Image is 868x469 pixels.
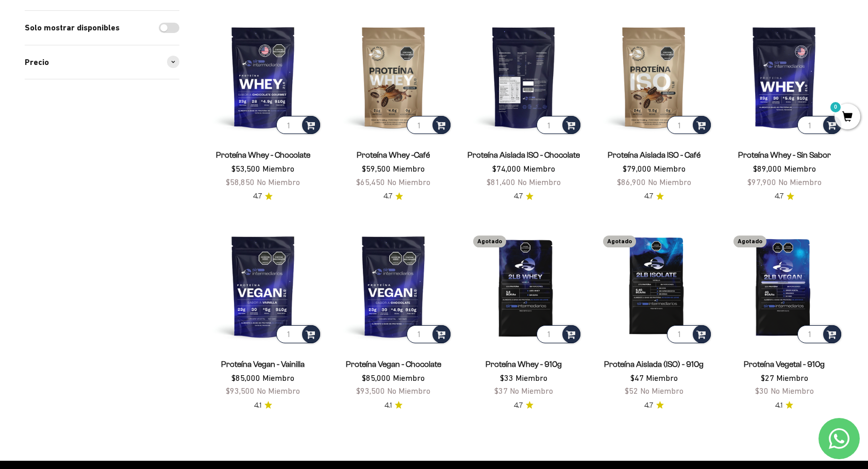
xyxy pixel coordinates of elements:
[753,164,782,173] span: $89,000
[492,164,521,173] span: $74,000
[25,21,120,35] label: Solo mostrar disponibles
[654,164,686,173] span: Miembro
[625,386,638,395] span: $52
[829,101,842,113] mark: 0
[393,373,425,382] span: Miembro
[487,177,515,187] span: $81,400
[216,150,310,159] a: Proteína Whey - Chocolate
[226,177,255,187] span: $58,850
[221,360,305,368] a: Proteína Vegan - Vainilla
[387,177,430,187] span: No Miembro
[738,150,831,159] a: Proteína Whey - Sin Sabor
[523,164,555,173] span: Miembro
[630,373,644,382] span: $47
[254,400,272,411] a: 4.14.1 de 5.0 estrellas
[747,177,776,187] span: $97,900
[393,164,425,173] span: Miembro
[755,386,769,395] span: $30
[514,400,533,411] a: 4.74.7 de 5.0 estrellas
[494,386,508,395] span: $37
[776,373,808,382] span: Miembro
[231,373,260,382] span: $85,000
[362,164,391,173] span: $59,500
[644,400,653,411] span: 4.7
[744,360,825,368] a: Proteína Vegetal - 910g
[468,150,580,159] a: Proteína Aislada ISO - Chocolate
[644,191,664,202] a: 4.74.7 de 5.0 estrellas
[644,191,653,202] span: 4.7
[357,150,430,159] a: Proteína Whey -Café
[383,191,403,202] a: 4.74.7 de 5.0 estrellas
[465,18,583,136] img: Proteína Aislada ISO - Chocolate
[262,164,294,173] span: Miembro
[617,177,646,187] span: $86,900
[514,400,523,411] span: 4.7
[775,191,783,202] span: 4.7
[231,164,260,173] span: $53,500
[385,400,403,411] a: 4.14.1 de 5.0 estrellas
[834,112,860,123] a: 0
[257,177,300,187] span: No Miembro
[514,191,523,202] span: 4.7
[486,360,562,368] a: Proteína Whey - 910g
[356,386,385,395] span: $93,500
[500,373,513,382] span: $33
[623,164,652,173] span: $79,000
[640,386,683,395] span: No Miembro
[644,400,664,411] a: 4.74.7 de 5.0 estrellas
[262,373,294,382] span: Miembro
[784,164,816,173] span: Miembro
[387,386,430,395] span: No Miembro
[778,177,822,187] span: No Miembro
[518,177,561,187] span: No Miembro
[383,191,392,202] span: 4.7
[25,56,49,69] span: Precio
[253,191,273,202] a: 4.74.7 de 5.0 estrellas
[510,386,553,395] span: No Miembro
[761,373,774,382] span: $27
[648,177,691,187] span: No Miembro
[362,373,391,382] span: $85,000
[25,45,179,79] summary: Precio
[608,150,700,159] a: Proteína Aislada ISO - Café
[385,400,392,411] span: 4.1
[604,360,704,368] a: Proteína Aislada (ISO) - 910g
[775,191,794,202] a: 4.74.7 de 5.0 estrellas
[253,191,262,202] span: 4.7
[254,400,261,411] span: 4.1
[775,400,782,411] span: 4.1
[771,386,814,395] span: No Miembro
[356,177,385,187] span: $65,450
[515,373,547,382] span: Miembro
[646,373,678,382] span: Miembro
[226,386,255,395] span: $93,500
[346,360,441,368] a: Proteína Vegan - Chocolate
[257,386,300,395] span: No Miembro
[514,191,533,202] a: 4.74.7 de 5.0 estrellas
[775,400,793,411] a: 4.14.1 de 5.0 estrellas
